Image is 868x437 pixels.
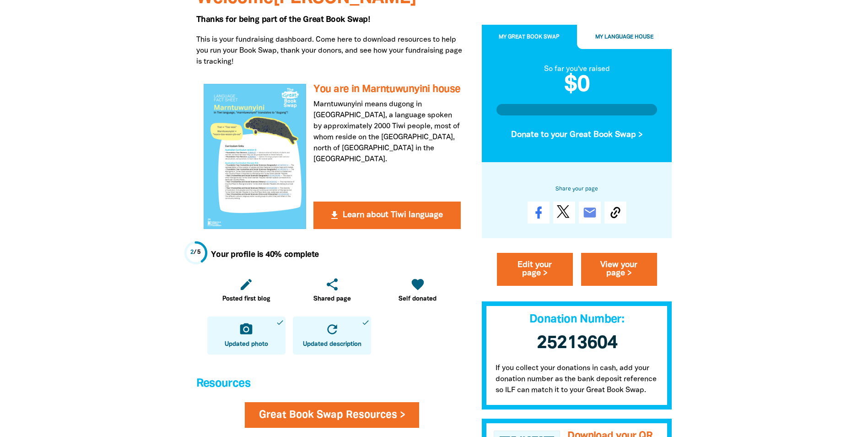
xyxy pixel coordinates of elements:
[313,295,351,304] span: Shared page
[497,253,573,286] a: Edit your page >
[581,253,657,286] a: View your page >
[239,322,253,337] i: camera_alt
[582,205,597,220] i: email
[207,272,286,310] a: editPosted first blog
[499,34,560,39] span: My Great Book Swap
[577,25,672,49] button: My Language House
[245,402,420,428] a: Great Book Swap Resources >
[225,340,268,349] span: Updated photo
[293,317,371,355] a: refreshUpdated descriptiondone
[579,202,601,224] a: email
[604,202,626,224] button: Copy Link
[204,84,307,229] img: You are in Marntuwunyini house
[313,202,460,229] button: get_app Learn about Tiwi language
[239,277,253,292] i: edit
[211,251,319,258] strong: Your profile is 40% complete
[293,272,371,310] a: shareShared page
[399,295,437,304] span: Self donated
[496,64,658,75] div: So far you've raised
[207,317,286,355] a: camera_altUpdated photodone
[482,25,577,49] button: My Great Book Swap
[276,318,284,327] i: done
[537,335,617,352] span: 25213604
[222,295,270,304] span: Posted first blog
[329,210,340,221] i: get_app
[190,248,201,257] div: / 5
[361,318,370,327] i: done
[325,277,340,292] i: share
[303,340,361,349] span: Updated description
[496,184,658,194] h6: Share your page
[496,75,658,97] h2: $0
[190,250,194,255] span: 2
[528,202,550,224] a: Share
[496,123,658,147] button: Donate to your Great Book Swap >
[482,363,672,410] p: If you collect your donations in cash, add your donation number as the bank deposit reference so ...
[553,202,575,224] a: Post
[196,16,370,23] span: Thanks for being part of the Great Book Swap!
[196,378,250,389] span: Resources
[196,34,468,67] p: This is your fundraising dashboard. Come here to download resources to help you run your Book Swa...
[378,272,457,310] a: favoriteSelf donated
[325,322,340,337] i: refresh
[313,84,460,95] h3: You are in Marntuwunyini house
[410,277,425,292] i: favorite
[595,34,653,39] span: My Language House
[529,314,624,325] span: Donation Number:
